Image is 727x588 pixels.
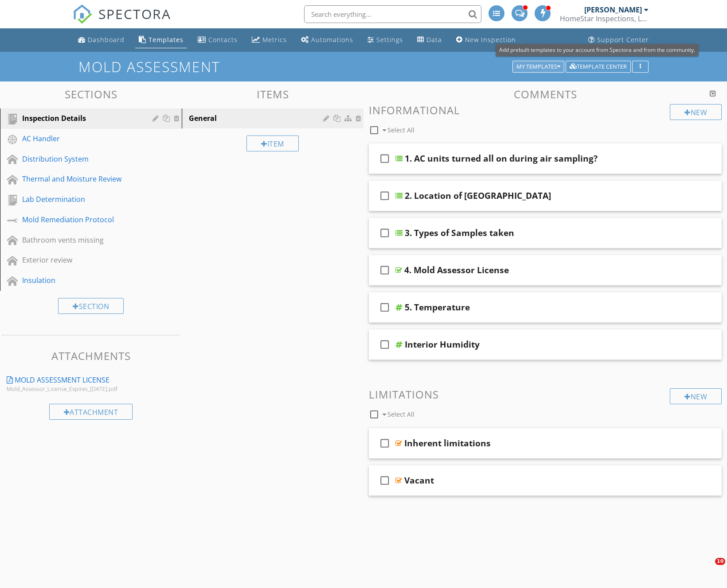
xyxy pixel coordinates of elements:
[404,475,434,486] div: Vacant
[584,5,642,14] div: [PERSON_NAME]
[566,62,631,70] a: Template Center
[670,388,722,404] div: New
[404,265,509,275] div: 4. Mold Assessor License
[2,370,182,397] a: Mold Assessment License Mold_Assessor_License_Expires_[DATE].pdf
[378,259,392,281] i: check_box_outline_blank
[715,558,725,565] span: 10
[73,12,171,31] a: SPECTORA
[22,255,140,265] div: Exterior review
[22,235,140,245] div: Bathroom vents missing
[22,275,140,286] div: Insulation
[585,32,653,48] a: Support Center
[22,194,140,205] div: Lab Determination
[49,404,133,420] div: Attachment
[297,32,357,48] a: Automations (Advanced)
[405,339,480,350] div: Interior Humidity
[405,228,514,238] div: 3. Types of Samples taken
[597,35,649,44] div: Support Center
[387,410,414,418] span: Select All
[697,558,718,579] iframe: Intercom live chat
[453,32,520,48] a: New Inspection
[465,35,516,44] div: New Inspection
[135,32,187,48] a: Templates
[378,148,392,169] i: check_box_outline_blank
[364,32,406,48] a: Settings
[74,32,128,48] a: Dashboard
[262,35,287,44] div: Metrics
[248,32,290,48] a: Metrics
[98,4,171,23] span: SPECTORA
[7,385,144,392] div: Mold_Assessor_License_Expires_[DATE].pdf
[387,126,414,134] span: Select All
[189,113,326,124] div: General
[15,375,109,385] div: Mold Assessment License
[378,433,392,454] i: check_box_outline_blank
[22,113,140,124] div: Inspection Details
[22,214,140,225] div: Mold Remediation Protocol
[566,61,631,73] button: Template Center
[58,298,124,314] div: Section
[22,133,140,144] div: AC Handler
[404,438,491,449] div: Inherent limitations
[378,470,392,491] i: check_box_outline_blank
[73,4,92,24] img: The Best Home Inspection Software - Spectora
[512,61,564,73] button: My Templates
[378,297,392,318] i: check_box_outline_blank
[426,35,442,44] div: Data
[78,59,649,74] h1: Mold Assessment
[376,35,403,44] div: Settings
[149,35,184,44] div: Templates
[246,135,299,151] div: Item
[208,35,238,44] div: Contacts
[560,14,649,23] div: HomeStar Inspections, LLC
[182,88,363,100] h3: Items
[194,32,241,48] a: Contacts
[516,64,560,70] div: My Templates
[311,35,353,44] div: Automations
[22,174,140,184] div: Thermal and Moisture Review
[378,334,392,355] i: check_box_outline_blank
[405,153,598,164] div: 1. AC units turned all on during air sampling?
[414,32,446,48] a: Data
[378,222,392,244] i: check_box_outline_blank
[405,302,470,313] div: 5. Temperature
[499,46,695,54] span: Add prebuilt templates to your account from Spectora and from the community.
[22,154,140,164] div: Distribution System
[670,104,722,120] div: New
[369,88,722,100] h3: Comments
[88,35,125,44] div: Dashboard
[405,190,551,201] div: 2. Location of [GEOGRAPHIC_DATA]
[570,64,627,70] div: Template Center
[369,104,722,116] h3: Informational
[378,185,392,206] i: check_box_outline_blank
[369,388,722,400] h3: Limitations
[304,5,481,23] input: Search everything...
